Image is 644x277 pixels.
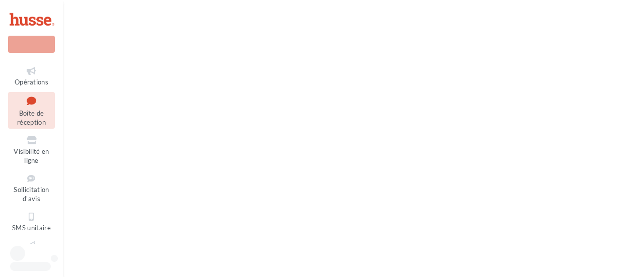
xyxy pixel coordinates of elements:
[8,171,55,205] a: Sollicitation d'avis
[8,92,55,129] a: Boîte de réception
[15,78,48,86] span: Opérations
[12,224,51,232] span: SMS unitaire
[17,109,46,127] span: Boîte de réception
[8,238,55,262] a: Campagnes
[8,36,55,53] div: Nouvelle campagne
[14,186,49,203] span: Sollicitation d'avis
[8,63,55,88] a: Opérations
[8,209,55,234] a: SMS unitaire
[8,133,55,167] a: Visibilité en ligne
[14,147,49,165] span: Visibilité en ligne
